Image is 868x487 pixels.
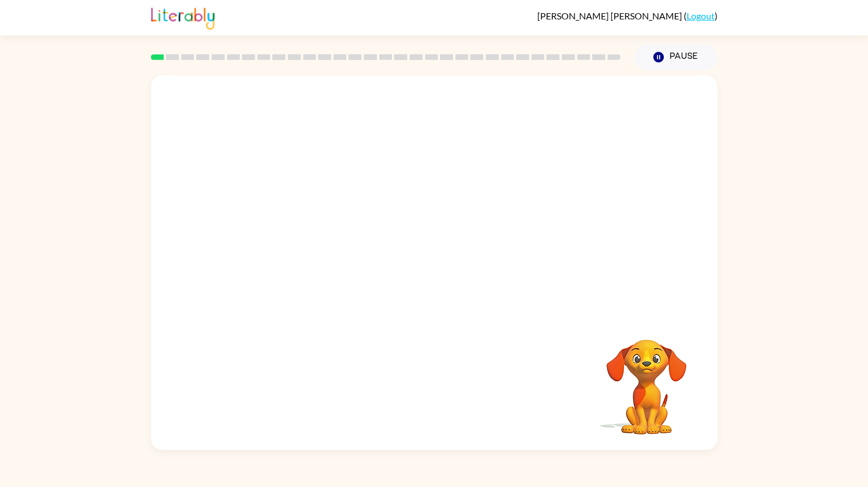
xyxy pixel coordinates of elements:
[589,322,704,436] video: Your browser must support playing .mp4 files to use Literably. Please try using another browser.
[687,10,715,21] a: Logout
[635,44,718,70] button: Pause
[537,10,684,21] span: [PERSON_NAME] [PERSON_NAME]
[151,5,215,30] img: Literably
[537,10,718,21] div: ( )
